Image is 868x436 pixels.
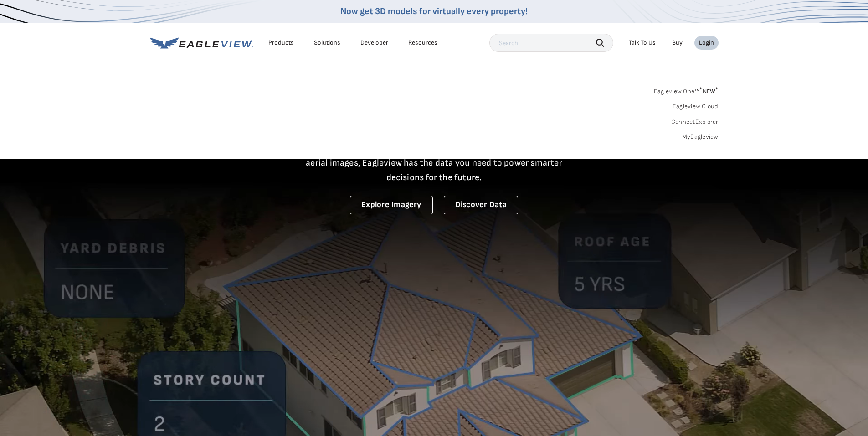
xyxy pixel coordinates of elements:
a: Eagleview One™*NEW* [654,85,719,95]
a: Developer [360,39,388,47]
div: Talk To Us [629,39,656,47]
a: Discover Data [444,196,518,214]
a: Now get 3D models for virtually every property! [340,6,528,17]
a: Buy [672,39,683,47]
p: A new era starts here. Built on more than 3.5 billion high-resolution aerial images, Eagleview ha... [295,141,574,185]
div: Login [699,39,714,47]
div: Resources [408,39,437,47]
div: Solutions [314,39,340,47]
a: ConnectExplorer [671,118,719,126]
a: Explore Imagery [350,196,433,214]
span: NEW [699,87,718,95]
a: Eagleview Cloud [673,102,719,111]
div: Products [268,39,294,47]
a: MyEagleview [682,133,719,141]
input: Search [489,34,613,52]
